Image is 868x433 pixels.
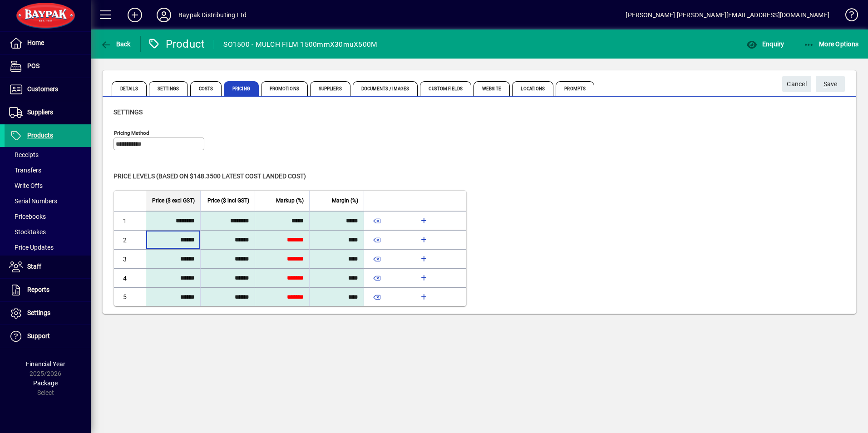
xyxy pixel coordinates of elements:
[5,32,91,54] a: Home
[27,132,53,139] span: Products
[91,36,141,52] app-page-header-button: Back
[5,240,91,255] a: Price Updates
[114,211,146,230] td: 1
[149,7,178,23] button: Profile
[26,360,65,368] span: Financial Year
[190,81,222,96] span: Costs
[310,81,350,96] span: Suppliers
[224,81,259,96] span: Pricing
[5,162,91,178] a: Transfers
[27,263,41,270] span: Staff
[5,325,91,348] a: Support
[120,7,149,23] button: Add
[113,108,143,116] span: Settings
[9,213,46,220] span: Pricebooks
[27,286,49,293] span: Reports
[9,151,39,158] span: Receipts
[27,332,50,340] span: Support
[27,62,39,69] span: POS
[27,108,53,116] span: Suppliers
[27,309,50,316] span: Settings
[420,81,471,96] span: Custom Fields
[838,2,857,31] a: Knowledge Base
[744,36,786,52] button: Enquiry
[9,167,41,174] span: Transfers
[5,224,91,240] a: Stocktakes
[353,81,418,96] span: Documents / Images
[5,279,91,301] a: Reports
[152,196,195,206] span: Price ($ excl GST)
[114,268,146,287] td: 4
[148,37,205,51] div: Product
[9,244,54,251] span: Price Updates
[473,81,510,96] span: Website
[27,85,58,93] span: Customers
[114,130,149,136] mat-label: Pricing method
[5,78,91,101] a: Customers
[112,81,147,96] span: Details
[816,76,845,92] button: Save
[223,37,377,52] div: SO1500 - MULCH FILM 1500mmX30muX500M
[5,209,91,224] a: Pricebooks
[787,77,807,92] span: Cancel
[113,172,306,180] span: Price levels (based on $148.3500 Latest cost landed cost)
[804,40,859,48] span: More Options
[782,76,811,92] button: Cancel
[9,182,43,189] span: Write Offs
[100,40,131,48] span: Back
[5,302,91,325] a: Settings
[746,40,784,48] span: Enquiry
[5,193,91,209] a: Serial Numbers
[5,256,91,278] a: Staff
[33,379,58,387] span: Package
[824,80,827,88] span: S
[5,178,91,193] a: Write Offs
[9,197,57,205] span: Serial Numbers
[114,249,146,268] td: 3
[5,147,91,162] a: Receipts
[556,81,594,96] span: Prompts
[114,287,146,306] td: 5
[207,196,249,206] span: Price ($ incl GST)
[98,36,133,52] button: Back
[512,81,553,96] span: Locations
[9,228,46,236] span: Stocktakes
[626,8,829,22] div: [PERSON_NAME] [PERSON_NAME][EMAIL_ADDRESS][DOMAIN_NAME]
[801,36,861,52] button: More Options
[5,101,91,124] a: Suppliers
[332,196,358,206] span: Margin (%)
[261,81,308,96] span: Promotions
[276,196,304,206] span: Markup (%)
[149,81,188,96] span: Settings
[5,55,91,78] a: POS
[178,8,247,22] div: Baypak Distributing Ltd
[27,39,44,46] span: Home
[114,230,146,249] td: 2
[824,77,838,92] span: ave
